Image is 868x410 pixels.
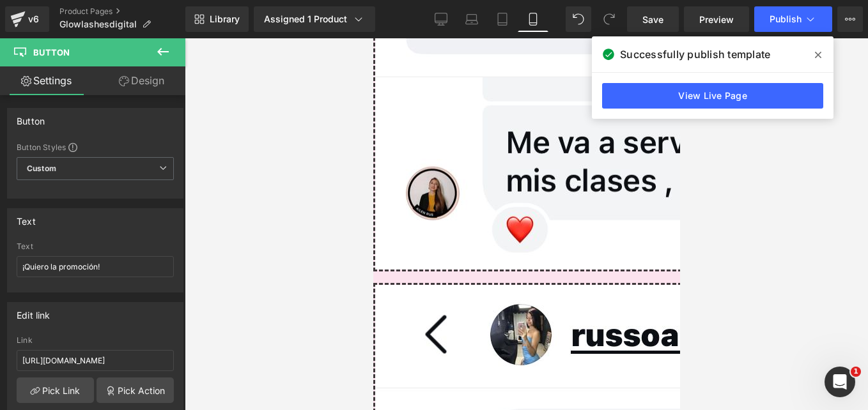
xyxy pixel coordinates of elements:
a: Preview [684,6,749,32]
a: Design [95,66,188,95]
input: https://your-shop.myshopify.com [17,350,174,371]
div: Assigned 1 Product [264,13,365,26]
div: Button Styles [17,142,174,152]
div: Link [17,336,174,345]
iframe: Intercom live chat [825,367,855,397]
div: Text [17,242,174,251]
a: v6 [5,6,49,32]
span: Save [642,13,663,26]
button: Publish [754,6,832,32]
div: Button [17,109,45,126]
a: Desktop [426,6,456,32]
span: Button [33,47,70,57]
a: View Live Page [602,83,823,109]
span: Publish [770,14,802,24]
span: Successfully publish template [620,47,770,62]
button: Undo [566,6,591,32]
button: Redo [596,6,622,32]
a: New Library [185,6,249,32]
span: 1 [851,367,861,377]
a: Pick Link [17,377,94,403]
a: Tablet [487,6,518,32]
span: Preview [699,13,734,26]
b: Custom [27,163,56,174]
div: v6 [26,11,42,27]
div: Edit link [17,303,50,321]
div: Text [17,209,36,227]
a: Product Pages [59,6,185,17]
a: Mobile [518,6,548,32]
a: Pick Action [97,377,174,403]
span: Glowlashesdigital [59,19,137,29]
button: More [837,6,863,32]
span: Library [210,13,240,25]
a: Laptop [456,6,487,32]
